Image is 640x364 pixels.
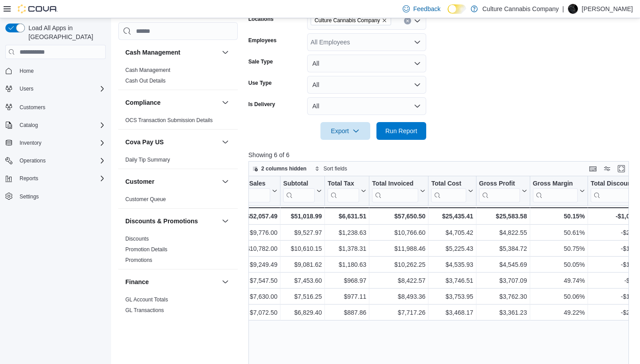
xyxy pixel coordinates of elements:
[372,180,418,188] div: Total Invoiced
[16,120,41,131] button: Catalog
[413,4,440,13] span: Feedback
[372,180,425,202] button: Total Invoiced
[125,217,198,226] h3: Discounts & Promotions
[20,139,41,146] span: Inventory
[431,275,473,286] div: $3,746.51
[431,243,473,254] div: $5,225.43
[248,37,276,44] label: Employees
[376,122,426,140] button: Run Report
[582,4,633,14] p: [PERSON_NAME]
[328,259,366,270] div: $1,180.63
[283,291,322,302] div: $7,516.25
[414,39,421,46] button: Open list of options
[328,243,366,254] div: $1,378.31
[372,307,425,318] div: $7,717.26
[448,14,448,14] span: Dark Mode
[326,122,365,140] span: Export
[125,98,160,107] h3: Compliance
[283,275,322,286] div: $7,453.60
[125,157,170,163] a: Daily Tip Summary
[404,17,411,24] button: Clear input
[283,243,322,254] div: $10,610.15
[479,291,527,302] div: $3,762.30
[431,180,466,202] div: Total Cost
[229,243,277,254] div: $10,782.00
[125,117,213,123] a: OCS Transaction Submission Details
[125,67,170,73] a: Cash Management
[16,101,106,112] span: Customers
[118,154,238,169] div: Cova Pay US
[372,227,425,238] div: $10,766.60
[283,211,322,222] div: $51,018.99
[220,277,231,287] button: Finance
[229,307,277,318] div: $7,072.50
[479,307,527,318] div: $3,361.23
[372,291,425,302] div: $8,493.36
[125,177,218,186] button: Customer
[16,138,106,148] span: Inventory
[18,4,58,13] img: Cova
[328,275,366,286] div: $968.97
[2,64,109,77] button: Home
[261,165,307,172] span: 2 columns hidden
[307,55,426,72] button: All
[118,294,238,319] div: Finance
[533,259,585,270] div: 50.05%
[16,173,106,184] span: Reports
[616,163,627,174] button: Enter fullscreen
[2,190,109,203] button: Settings
[125,138,164,146] h3: Cova Pay US
[328,211,366,222] div: $6,631.51
[568,4,578,14] div: Matt Coley
[125,196,166,202] a: Customer Queue
[220,137,231,147] button: Cova Pay US
[414,17,421,24] button: Open list of options
[328,180,366,202] button: Total Tax
[125,307,164,313] a: GL Transactions
[229,291,277,302] div: $7,630.00
[220,97,231,108] button: Compliance
[431,291,473,302] div: $3,753.95
[125,177,154,186] h3: Customer
[229,211,277,222] div: $52,057.49
[125,297,168,303] a: GL Account Totals
[16,120,106,131] span: Catalog
[2,83,109,95] button: Users
[320,122,370,140] button: Export
[16,155,106,166] span: Operations
[248,58,273,65] label: Sale Type
[118,65,238,90] div: Cash Management
[372,211,425,222] div: $57,650.50
[533,291,585,302] div: 50.06%
[16,155,49,166] button: Operations
[125,277,218,286] button: Finance
[562,4,564,14] p: |
[532,180,577,202] div: Gross Margin
[533,227,585,238] div: 50.61%
[16,66,37,76] a: Home
[479,227,527,238] div: $4,822.55
[283,180,322,202] button: Subtotal
[229,227,277,238] div: $9,776.00
[5,61,106,226] nav: Complex example
[125,236,149,242] a: Discounts
[16,191,106,202] span: Settings
[532,180,577,188] div: Gross Margin
[479,180,527,202] button: Gross Profit
[372,259,425,270] div: $10,262.25
[16,173,42,184] button: Reports
[283,180,315,188] div: Subtotal
[479,180,520,188] div: Gross Profit
[283,259,322,270] div: $9,081.62
[431,180,473,202] button: Total Cost
[125,277,149,286] h3: Finance
[328,180,359,202] div: Total Tax
[431,180,466,188] div: Total Cost
[532,211,584,222] div: 50.15%
[248,79,272,87] label: Use Type
[20,193,39,200] span: Settings
[479,180,520,202] div: Gross Profit
[431,211,473,222] div: $25,435.41
[125,257,152,263] a: Promotions
[16,83,37,94] button: Users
